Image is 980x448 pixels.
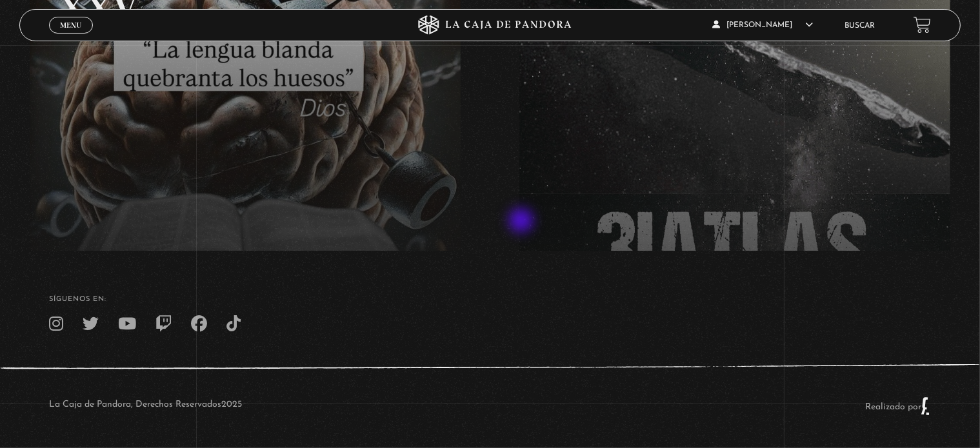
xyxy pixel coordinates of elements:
p: La Caja de Pandora, Derechos Reservados 2025 [49,396,242,416]
h4: SÍguenos en: [49,296,931,303]
a: Realizado por [865,402,931,412]
a: Buscar [845,22,875,30]
span: Cerrar [56,32,86,41]
span: [PERSON_NAME] [712,21,813,29]
span: Menu [60,21,81,29]
a: View your shopping cart [914,16,931,34]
